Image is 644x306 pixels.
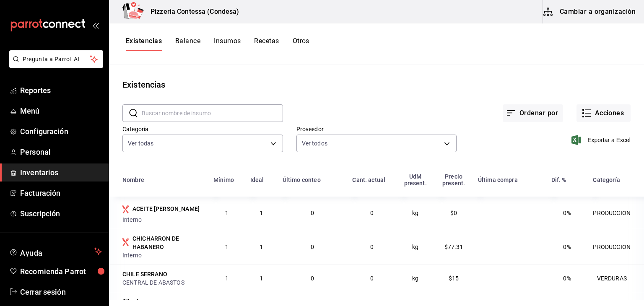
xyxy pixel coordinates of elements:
span: Suscripción [20,208,102,219]
span: Menú [20,105,102,117]
span: 0 [311,275,314,282]
span: 1 [225,210,229,216]
label: Proveedor [296,126,457,132]
span: 0% [563,210,571,216]
span: 0% [563,275,571,282]
div: UdM present. [401,173,429,187]
div: Cilantro [122,297,144,306]
div: Nombre [122,176,144,183]
button: Existencias [126,37,162,51]
svg: Insumo producido [122,238,129,246]
div: Último conteo [283,176,321,183]
span: 1 [260,275,263,282]
span: 1 [260,210,263,216]
div: Interno [122,215,203,224]
div: navigation tabs [126,37,309,51]
span: Personal [20,146,102,158]
span: Pregunta a Parrot AI [23,55,90,64]
td: kg [396,265,434,292]
td: PRODUCCION [588,229,644,265]
span: $15 [449,275,459,282]
span: 1 [225,244,229,250]
span: 0 [370,275,374,282]
span: Reportes [20,85,102,96]
td: kg [396,229,434,265]
div: CHICHARRON DE HABANERO [132,234,203,251]
span: 0% [563,244,571,250]
span: Recomienda Parrot [20,266,102,277]
span: 0 [370,210,374,216]
input: Buscar nombre de insumo [142,105,283,122]
span: 1 [260,244,263,250]
span: Ver todos [302,139,327,148]
div: Última compra [478,176,518,183]
div: CENTRAL DE ABASTOS [122,278,203,287]
span: Facturación [20,187,102,199]
span: $0 [450,210,457,216]
button: Acciones [576,104,631,122]
button: Balance [175,37,200,51]
span: 0 [311,210,314,216]
div: Mínimo [213,176,234,183]
span: 0 [311,244,314,250]
td: VERDURAS [588,265,644,292]
div: Interno [122,251,203,259]
svg: Insumo producido [122,205,129,213]
div: Existencias [122,78,165,91]
span: Ayuda [20,246,91,257]
span: 1 [225,275,229,282]
div: Dif. % [551,176,566,183]
div: CHILE SERRANO [122,270,167,278]
div: Ideal [250,176,264,183]
td: kg [396,197,434,229]
button: Ordenar por [503,104,563,122]
div: Precio present. [439,173,467,187]
button: Otros [293,37,309,51]
button: Exportar a Excel [573,135,631,145]
span: Cerrar sesión [20,286,102,298]
div: Cant. actual [352,176,385,183]
h3: Pizzeria Contessa (Condesa) [144,7,239,17]
span: Inventarios [20,167,102,178]
button: open_drawer_menu [92,22,99,29]
span: Configuración [20,126,102,137]
label: Categoría [122,126,283,132]
button: Insumos [214,37,241,51]
button: Pregunta a Parrot AI [9,50,103,68]
a: Pregunta a Parrot AI [6,61,103,70]
div: Categoría [593,176,620,183]
span: Ver todas [128,139,153,148]
button: Recetas [254,37,279,51]
td: PRODUCCION [588,197,644,229]
div: ACEITE [PERSON_NAME] [132,205,200,213]
span: $77.31 [444,244,463,250]
span: 0 [370,244,374,250]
